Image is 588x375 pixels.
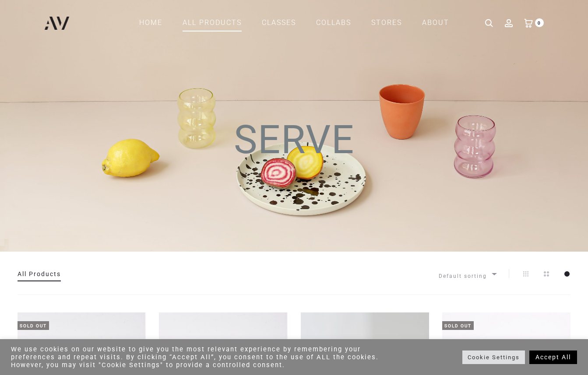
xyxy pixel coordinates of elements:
[18,270,61,277] a: All Products
[535,18,544,27] span: 0
[262,15,296,30] a: CLASSES
[529,350,577,364] a: Accept All
[439,269,496,284] span: Default sorting
[45,17,70,30] img: ATELIER VAN DE VEN
[11,345,407,369] div: We use cookies on our website to give you the most relevant experience by remembering your prefer...
[139,15,162,30] a: Home
[18,321,49,330] span: Sold Out
[462,350,525,364] a: Cookie Settings
[422,15,449,30] a: ABOUT
[18,120,570,175] h1: SERVE
[316,15,351,30] a: COLLABS
[183,15,242,30] a: All products
[439,269,496,278] span: Default sorting
[442,321,474,330] span: Sold Out
[524,18,533,27] a: 0
[371,15,402,30] a: STORES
